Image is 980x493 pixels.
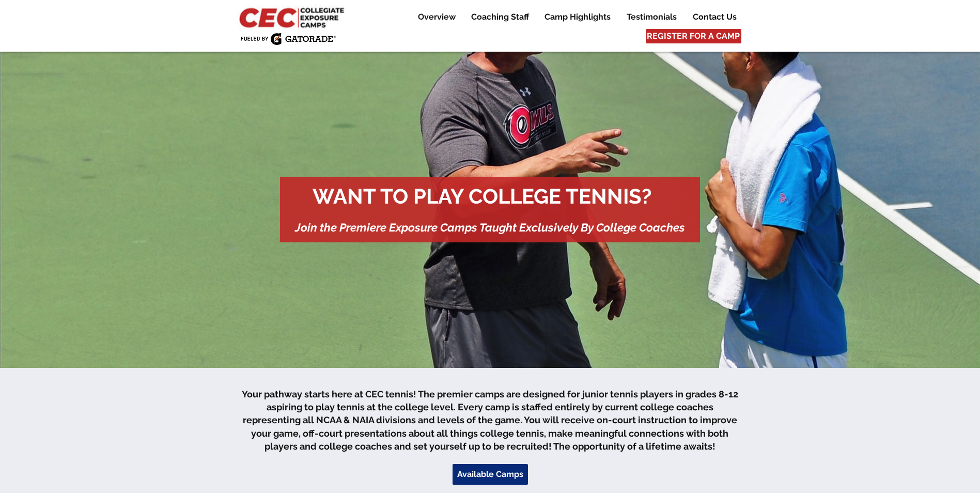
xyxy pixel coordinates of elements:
a: Testimonials [619,11,685,23]
span: REGISTER FOR A CAMP [647,30,740,42]
a: Coaching Staff [463,11,536,23]
a: Available Camps [453,464,528,485]
p: Overview [413,11,461,23]
p: Contact Us [688,11,742,23]
p: Camp Highlights [539,11,616,23]
span: Your pathway starts here at CEC tennis! The premier camps are designed for junior tennis players ... [242,389,738,452]
span: Join the Premiere Exposure Camps Taught Exclusively By College Coaches [295,221,685,234]
span: Available Camps [457,469,523,480]
span: WANT TO PLAY COLLEGE TENNIS? [313,184,651,208]
img: CEC Logo Primary_edited.jpg [237,5,349,29]
nav: Site [402,11,744,23]
a: Contact Us [685,11,744,23]
p: Coaching Staff [466,11,534,23]
img: Fueled by Gatorade.png [240,33,336,45]
a: Overview [410,11,463,23]
a: REGISTER FOR A CAMP [646,29,741,43]
a: Camp Highlights [537,11,618,23]
p: Testimonials [621,11,682,23]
